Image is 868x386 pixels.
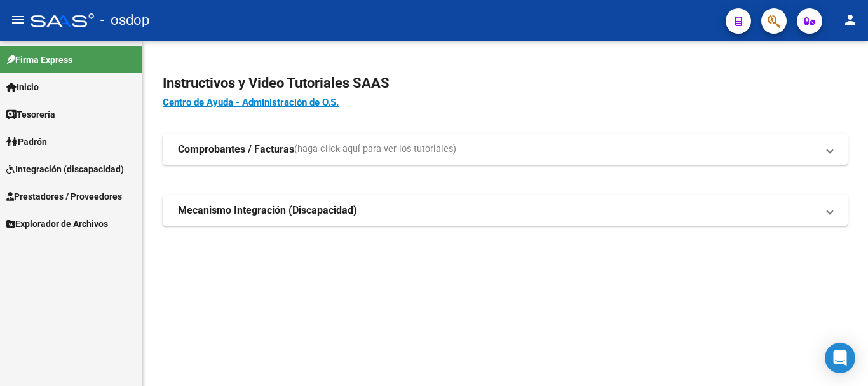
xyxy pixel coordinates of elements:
mat-expansion-panel-header: Mecanismo Integración (Discapacidad) [163,195,848,226]
span: Padrón [6,135,47,149]
mat-icon: menu [10,12,25,27]
span: Prestadores / Proveedores [6,190,122,203]
strong: Mecanismo Integración (Discapacidad) [178,203,357,217]
strong: Comprobantes / Facturas [178,142,294,156]
span: Explorador de Archivos [6,217,108,231]
div: Open Intercom Messenger [825,343,855,373]
h2: Instructivos y Video Tutoriales SAAS [163,71,848,95]
span: (haga click aquí para ver los tutoriales) [294,142,456,156]
span: Inicio [6,80,39,94]
a: Centro de Ayuda - Administración de O.S. [163,97,339,108]
mat-expansion-panel-header: Comprobantes / Facturas(haga click aquí para ver los tutoriales) [163,134,848,165]
span: Firma Express [6,53,72,67]
mat-icon: person [843,12,858,27]
span: Tesorería [6,107,55,121]
span: - osdop [100,6,149,34]
span: Integración (discapacidad) [6,162,124,176]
